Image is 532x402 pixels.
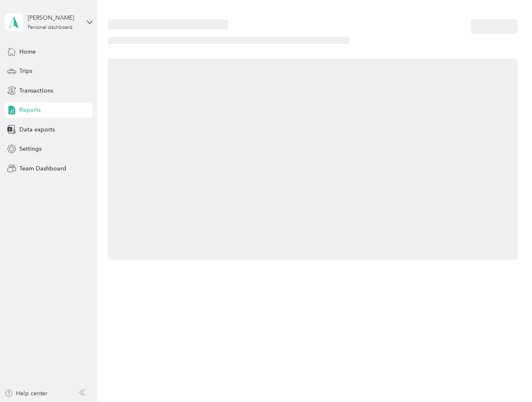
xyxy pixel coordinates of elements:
[19,47,36,56] span: Home
[19,164,66,173] span: Team Dashboard
[28,13,80,22] div: [PERSON_NAME]
[19,125,55,134] span: Data exports
[19,86,53,95] span: Transactions
[19,67,32,75] span: Trips
[19,144,42,153] span: Settings
[485,355,532,402] iframe: Everlance-gr Chat Button Frame
[28,25,73,30] div: Personal dashboard
[19,106,41,114] span: Reports
[5,389,47,398] button: Help center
